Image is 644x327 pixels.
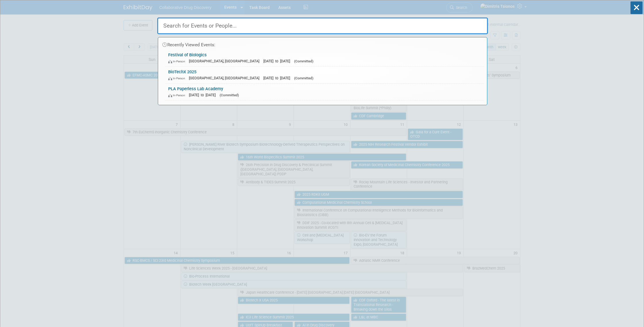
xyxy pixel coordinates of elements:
span: (Committed) [294,76,313,80]
span: In-Person [168,93,188,97]
span: (Committed) [294,59,313,63]
span: [DATE] to [DATE] [263,76,293,80]
div: Recently Viewed Events: [161,37,484,50]
input: Search for Events or People... [157,18,488,34]
span: [DATE] to [DATE] [263,59,293,63]
span: [GEOGRAPHIC_DATA], [GEOGRAPHIC_DATA] [189,59,262,63]
span: In-Person [168,76,188,80]
a: BioTechX 2025 In-Person [GEOGRAPHIC_DATA], [GEOGRAPHIC_DATA] [DATE] to [DATE] (Committed) [165,67,484,83]
span: [GEOGRAPHIC_DATA], [GEOGRAPHIC_DATA] [189,76,262,80]
a: Festival of Biologics In-Person [GEOGRAPHIC_DATA], [GEOGRAPHIC_DATA] [DATE] to [DATE] (Committed) [165,50,484,66]
span: (Committed) [220,93,239,97]
span: In-Person [168,59,188,63]
span: [DATE] to [DATE] [189,93,218,97]
a: PLA Paperless Lab Academy In-Person [DATE] to [DATE] (Committed) [165,84,484,100]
